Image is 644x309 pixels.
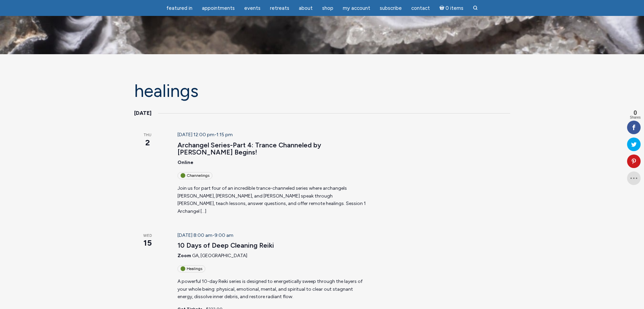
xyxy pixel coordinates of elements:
[192,253,247,259] span: GA, [GEOGRAPHIC_DATA]
[178,232,233,238] time: -
[134,132,162,138] span: Thu
[407,2,434,15] a: Contact
[439,5,446,11] i: Cart
[270,5,289,11] span: Retreats
[435,1,468,15] a: Cart0 items
[178,253,191,259] span: Zoom
[411,5,430,11] span: Contact
[178,185,369,215] p: Join us for part four of an incredible trance-channeled series where archangels [PERSON_NAME], [P...
[134,81,510,101] h1: Healings
[134,233,162,239] span: Wed
[630,116,641,119] span: Shares
[214,232,233,238] span: 9:00 am
[134,137,162,148] span: 2
[216,132,233,138] span: 1:15 pm
[178,132,214,138] span: [DATE] 12:00 pm
[134,109,151,118] time: [DATE]
[202,5,235,11] span: Appointments
[178,265,205,272] div: Healings
[178,132,233,138] time: -
[339,2,374,15] a: My Account
[630,110,641,116] span: 0
[178,172,212,179] div: Channelings
[162,2,196,15] a: featured in
[295,2,317,15] a: About
[178,160,193,165] span: Online
[299,5,313,11] span: About
[134,237,162,249] span: 15
[318,2,337,15] a: Shop
[343,5,370,11] span: My Account
[380,5,402,11] span: Subscribe
[445,6,463,11] span: 0 items
[240,2,265,15] a: Events
[178,232,212,238] span: [DATE] 8:00 am
[244,5,261,11] span: Events
[198,2,239,15] a: Appointments
[322,5,333,11] span: Shop
[376,2,406,15] a: Subscribe
[178,141,321,157] a: Archangel Series-Part 4: Trance Channeled by [PERSON_NAME] Begins!
[266,2,293,15] a: Retreats
[178,278,369,301] p: A powerful 10-day Reiki series is designed to energetically sweep through the layers of your whol...
[178,241,274,250] a: 10 Days of Deep Cleaning Reiki
[166,5,192,11] span: featured in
